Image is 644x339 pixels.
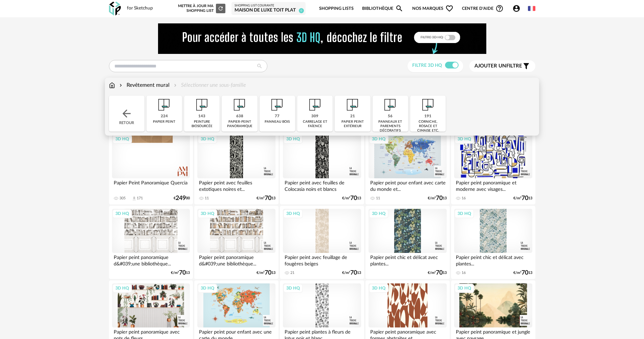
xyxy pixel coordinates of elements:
[445,4,453,13] span: Heart Outline icon
[306,96,324,114] img: Papier%20peint.png
[419,96,437,114] img: Papier%20peint.png
[235,7,303,14] div: maison de luxe toit plat
[265,120,290,124] div: panneau bois
[197,253,275,266] div: Papier peint panoramique d&#039;une bibliothèque...
[119,196,126,201] div: 305
[454,209,474,218] div: 3D HQ
[193,96,211,114] img: Papier%20peint.png
[528,5,535,12] img: fr
[412,63,442,68] span: Filtre 3D HQ
[362,1,403,17] a: BibliothèqueMagnify icon
[495,4,504,13] span: Help Circle Outline icon
[428,196,447,201] div: €/m² 13
[218,6,224,10] span: Refresh icon
[280,206,364,279] a: 3D HQ Papier peint avec feuillage de fougères beiges 21 €/m²7013
[112,135,132,143] div: 3D HQ
[451,131,535,204] a: 3D HQ Papier peint panoramique et moderne avec visages... 16 €/m²7013
[412,1,453,17] span: Nos marques
[462,4,504,13] span: Centre d'aideHelp Circle Outline icon
[319,1,354,17] a: Shopping Lists
[283,209,303,218] div: 3D HQ
[369,178,446,192] div: Papier peint pour enfant avec carte du monde et...
[342,271,361,275] div: €/m² 13
[109,131,193,204] a: 3D HQ Papier Peint Panoramique Quercia 305 Download icon 171 €24900
[436,271,443,275] span: 70
[155,96,173,114] img: Papier%20peint.png
[235,4,303,14] a: Shopping List courante maison de luxe toit plat 0
[198,135,217,143] div: 3D HQ
[112,253,190,266] div: Papier peint panoramique d&#039;une bibliothèque...
[412,120,444,133] div: corniche, rosace et cimaise etc.
[230,96,249,114] img: Papier%20peint.png
[311,114,318,119] div: 309
[512,4,524,13] span: Account Circle icon
[109,206,193,279] a: 3D HQ Papier peint panoramique d&#039;une bibliothèque... €/m²7013
[112,178,190,192] div: Papier Peint Panoramique Quercia
[283,135,303,143] div: 3D HQ
[513,196,532,201] div: €/m² 13
[462,271,466,275] div: 16
[451,206,535,279] a: 3D HQ Papier peint chic et délicat avec plantes... 16 €/m²7013
[235,4,303,8] div: Shopping List courante
[194,206,278,279] a: 3D HQ Papier peint panoramique d&#039;une bibliothèque... €/m²7013
[369,253,446,266] div: Papier peint chic et délicat avec plantes...
[161,114,168,119] div: 224
[521,196,528,201] span: 70
[224,120,255,128] div: papier-peint panoramique
[205,196,209,201] div: 11
[365,206,449,279] a: 3D HQ Papier peint chic et délicat avec plantes... €/m²7013
[109,81,115,89] img: svg+xml;base64,PHN2ZyB3aWR0aD0iMTYiIGhlaWdodD0iMTciIHZpZXdCb3g9IjAgMCAxNiAxNyIgZmlsbD0ibm9uZSIgeG...
[265,196,271,201] span: 70
[395,4,403,13] span: Magnify icon
[127,5,153,12] div: for Sketchup
[186,120,218,128] div: peinture biosourcée
[171,271,190,275] div: €/m² 13
[376,196,380,201] div: 11
[132,196,137,201] span: Download icon
[109,96,145,132] div: Retour
[350,196,357,201] span: 70
[513,271,532,275] div: €/m² 13
[388,114,393,119] div: 56
[120,107,133,120] img: svg+xml;base64,PHN2ZyB3aWR0aD0iMjQiIGhlaWdodD0iMjQiIHZpZXdCb3g9IjAgMCAyNCAyNCIgZmlsbD0ibm9uZSIgeG...
[197,178,275,192] div: Papier peint avec feuilles extotiques noires et...
[275,114,280,119] div: 77
[454,135,474,143] div: 3D HQ
[381,96,399,114] img: Papier%20peint.png
[179,271,186,275] span: 70
[257,271,275,275] div: €/m² 13
[176,196,186,201] span: 249
[265,271,271,275] span: 70
[522,62,530,70] span: Filter icon
[198,114,205,119] div: 143
[109,2,121,16] img: OXP
[280,131,364,204] a: 3D HQ Papier peint avec feuilles de Colocasia noirs et blancs €/m²7013
[198,209,217,218] div: 3D HQ
[299,120,331,128] div: carrelage et faïence
[428,271,447,275] div: €/m² 13
[474,63,506,68] span: Ajouter un
[343,96,362,114] img: Papier%20peint.png
[112,209,132,218] div: 3D HQ
[153,120,175,124] div: papier peint
[521,271,528,275] span: 70
[283,284,303,293] div: 3D HQ
[118,81,170,89] div: Revêtement mural
[342,196,361,201] div: €/m² 13
[194,131,278,204] a: 3D HQ Papier peint avec feuilles extotiques noires et... 11 €/m²7013
[365,131,449,204] a: 3D HQ Papier peint pour enfant avec carte du monde et... 11 €/m²7013
[369,209,388,218] div: 3D HQ
[174,196,190,201] div: € 00
[350,114,355,119] div: 21
[268,96,286,114] img: Papier%20peint.png
[257,196,275,201] div: €/m² 13
[424,114,431,119] div: 191
[512,4,520,13] span: Account Circle icon
[454,284,474,293] div: 3D HQ
[177,4,225,13] div: Mettre à jour ma Shopping List
[474,63,522,69] span: filtre
[283,253,361,266] div: Papier peint avec feuillage de fougères beiges
[454,178,532,192] div: Papier peint panoramique et moderne avec visages...
[290,271,294,275] div: 21
[350,271,357,275] span: 70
